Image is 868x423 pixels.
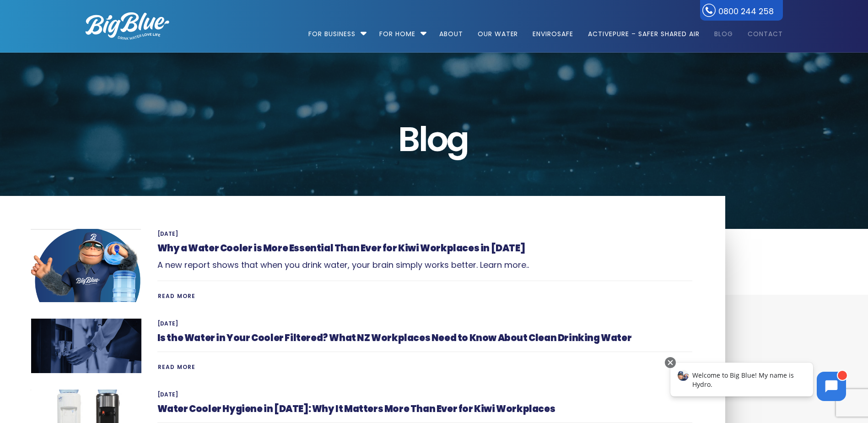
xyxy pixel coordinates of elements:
a: Read More [157,362,196,372]
a: Water Cooler Hygiene in [DATE]: Why It Matters More Than Ever for Kiwi Workplaces [157,402,555,415]
span: [DATE] [157,319,692,328]
p: A new report shows that when you drink water, your brain simply works better. Learn more.. [157,258,692,272]
a: Why a Water Cooler is More Essential Than Ever for Kiwi Workplaces in [DATE] [157,242,525,255]
span: g [447,119,468,160]
span: B [398,119,418,160]
a: Is the Water in Your Cooler Filtered? What NZ Workplaces Need to Know About Clean Drinking Water [157,331,632,344]
span: [DATE] [157,390,692,399]
iframe: Chatbot [661,355,855,410]
span: o [426,119,447,160]
a: Read More [157,291,196,301]
span: [DATE] [157,229,692,239]
span: l [419,119,426,160]
img: logo [86,12,169,40]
